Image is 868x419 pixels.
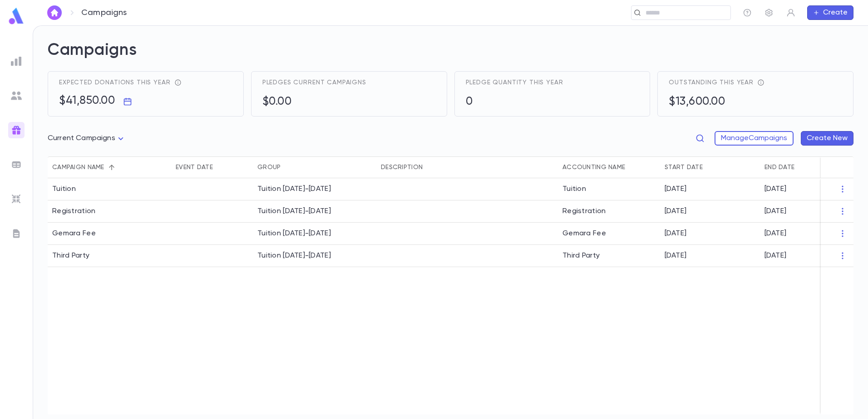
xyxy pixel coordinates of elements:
img: logo [7,7,25,25]
button: Sort [104,160,119,175]
h5: $13,600.00 [669,95,725,109]
img: campaigns_gradient.17ab1fa96dd0f67c2e976ce0b3818124.svg [11,125,22,136]
span: Outstanding this year [669,79,754,86]
div: Accounting Name [558,156,660,178]
div: total receivables - total income [754,79,764,86]
img: letters_grey.7941b92b52307dd3b8a917253454ce1c.svg [11,228,22,239]
div: Third Party [52,251,89,260]
div: Start Date [660,156,760,178]
button: Create [807,5,853,20]
p: [DATE] [665,229,686,238]
h5: $0.00 [262,95,292,109]
p: [DATE] [764,207,786,216]
div: Description [381,156,423,178]
div: Tuition [52,185,76,194]
img: students_grey.60c7aba0da46da39d6d829b817ac14fc.svg [11,90,22,101]
div: Group [253,156,376,178]
p: [DATE] [764,251,786,260]
div: Group [257,156,281,178]
img: batches_grey.339ca447c9d9533ef1741baa751efc33.svg [11,159,22,170]
button: Create New [801,131,853,146]
div: Registration [52,207,95,216]
div: End Date [764,156,794,178]
div: Registration [558,200,660,223]
span: Pledges current campaigns [262,79,366,86]
div: Tuition 2025-2026 [257,251,331,260]
div: Current Campaigns [48,130,126,147]
div: Accounting Name [562,156,625,178]
h5: $41,850.00 [59,94,115,108]
div: Campaign name [52,156,104,178]
p: Campaigns [81,8,127,18]
div: Tuition 2025-2026 [257,207,331,216]
div: Event Date [176,156,213,178]
p: [DATE] [665,251,686,260]
h5: 0 [466,95,473,109]
div: Gemara Fee [52,229,96,238]
div: Tuition [558,178,660,200]
div: Tuition 2025-2026 [257,229,331,238]
div: Campaign name [48,156,171,178]
div: End Date [760,156,860,178]
p: [DATE] [764,185,786,194]
img: imports_grey.530a8a0e642e233f2baf0ef88e8c9fcb.svg [11,194,22,205]
div: Third Party [558,245,660,267]
button: ManageCampaigns [715,131,794,146]
img: home_white.a664292cf8c1dea59945f0da9f25487c.svg [49,9,60,16]
span: Current Campaigns [48,135,115,142]
div: reflects total pledges + recurring donations expected throughout the year [171,79,182,86]
p: [DATE] [764,229,786,238]
div: Event Date [171,156,253,178]
span: Pledge quantity this year [466,79,563,86]
p: [DATE] [665,207,686,216]
div: Start Date [665,156,703,178]
div: Gemara Fee [558,223,660,245]
div: Description [376,156,558,178]
img: reports_grey.c525e4749d1bce6a11f5fe2a8de1b229.svg [11,56,22,67]
p: [DATE] [665,185,686,194]
h2: Campaigns [48,40,853,71]
span: Expected donations this year [59,79,171,86]
div: Tuition 2025-2026 [257,185,331,194]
